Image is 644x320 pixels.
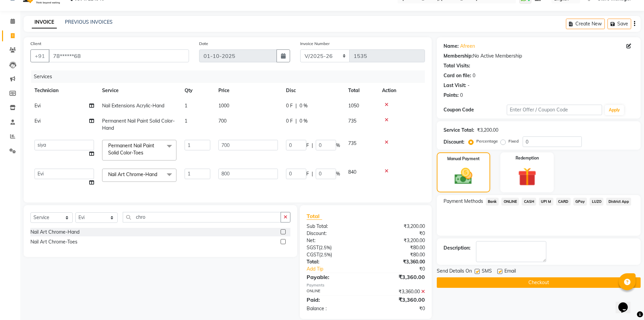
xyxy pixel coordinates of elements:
[366,305,430,312] div: ₹0
[108,143,154,156] span: Permanent Nail Paint Solid Color-Toes
[30,229,79,236] div: Nail Art Chrome-Hand
[185,103,187,109] span: 1
[32,16,57,28] a: INVOICE
[377,265,430,273] div: ₹0
[366,288,430,295] div: ₹3,360.00
[444,138,464,146] div: Discount:
[486,198,499,206] span: Bank
[556,198,571,206] span: CARD
[444,43,459,50] div: Name:
[336,170,340,177] span: %
[302,237,366,244] div: Net:
[302,251,366,258] div: ( )
[30,41,41,47] label: Client
[307,252,319,258] span: CGST
[185,118,187,124] span: 1
[476,138,498,144] label: Percentage
[302,230,366,237] div: Discount:
[98,83,181,98] th: Service
[320,252,331,257] span: 2.5%
[366,244,430,251] div: ₹80.00
[312,142,313,149] span: |
[444,52,473,60] div: Membership:
[30,83,98,98] th: Technician
[366,258,430,265] div: ₹3,360.00
[31,70,430,83] div: Services
[300,102,308,109] span: 0 %
[312,170,313,177] span: |
[366,223,430,230] div: ₹3,200.00
[501,198,519,206] span: ONLINE
[444,198,483,205] span: Payment Methods
[378,83,425,98] th: Action
[512,165,542,188] img: _gift.svg
[444,92,459,99] div: Points:
[306,170,309,177] span: F
[366,296,430,304] div: ₹3,360.00
[302,223,366,230] div: Sub Total:
[34,118,41,124] span: Evi
[306,142,309,149] span: F
[34,103,41,109] span: Evi
[30,49,49,62] button: +91
[302,305,366,312] div: Balance :
[566,19,605,29] button: Create New
[444,106,507,113] div: Coupon Code
[366,237,430,244] div: ₹3,200.00
[522,198,536,206] span: CASH
[605,105,624,115] button: Apply
[295,118,297,125] span: |
[449,166,478,187] img: _cash.svg
[539,198,553,206] span: UPI M
[143,150,146,156] a: x
[65,19,113,25] a: PREVIOUS INVOICES
[199,41,208,47] label: Date
[348,118,356,124] span: 735
[108,171,157,177] span: Nail Art Chrome-Hand
[286,118,293,125] span: 0 F
[282,83,344,98] th: Disc
[348,169,356,175] span: 840
[437,277,641,288] button: Checkout
[218,103,229,109] span: 1000
[307,244,319,251] span: SGST
[444,127,474,134] div: Service Total:
[366,230,430,237] div: ₹0
[447,156,480,162] label: Manual Payment
[157,171,160,177] a: x
[366,251,430,258] div: ₹80.00
[444,82,466,89] div: Last Visit:
[102,118,175,131] span: Permanent Nail Paint Solid Color-Hand
[300,41,330,47] label: Invoice Number
[286,102,293,109] span: 0 F
[366,273,430,281] div: ₹3,360.00
[437,268,472,276] span: Send Details On
[336,142,340,149] span: %
[508,138,519,144] label: Fixed
[444,244,471,252] div: Description:
[607,19,631,29] button: Save
[302,258,366,265] div: Total:
[590,198,603,206] span: LUZO
[123,212,281,222] input: Search or Scan
[49,49,189,62] input: Search by Name/Mobile/Email/Code
[302,296,366,304] div: Paid:
[102,103,164,109] span: Nail Extensions Acrylic-Hand
[444,52,634,60] div: No Active Membership
[460,92,463,99] div: 0
[468,82,470,89] div: -
[302,265,376,273] a: Add Tip
[307,213,322,220] span: Total
[507,105,602,115] input: Enter Offer / Coupon Code
[606,198,631,206] span: District App
[473,72,475,79] div: 0
[444,62,470,69] div: Total Visits:
[573,198,587,206] span: GPay
[348,140,356,146] span: 735
[516,155,539,161] label: Redemption
[30,238,77,246] div: Nail Art Chrome-Toes
[320,245,330,250] span: 2.5%
[444,72,471,79] div: Card on file:
[302,273,366,281] div: Payable:
[344,83,378,98] th: Total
